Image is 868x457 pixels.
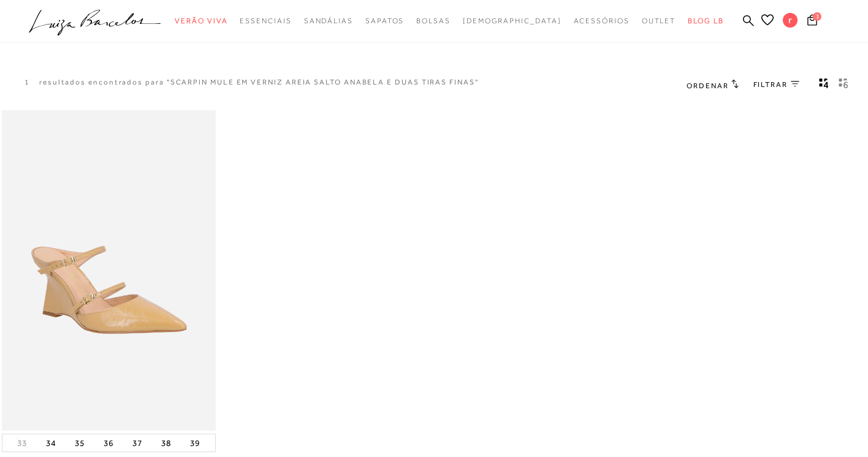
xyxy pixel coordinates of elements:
[642,10,676,32] a: noSubCategoriesText
[365,17,404,25] span: Sapatos
[574,10,630,32] a: noSubCategoriesText
[304,10,353,32] a: noSubCategoriesText
[642,17,676,25] span: Outlet
[835,77,852,93] button: gridText6Desc
[783,13,798,28] span: r
[3,112,215,429] img: SCARPIN MULE EM VERNIZ AREIA SALTO ANABELA E DUAS TIRAS FINAS
[13,437,31,449] button: 33
[304,17,353,25] span: Sandálias
[39,77,479,88] : resultados encontrados para "SCARPIN MULE EM VERNIZ AREIA SALTO ANABELA E DUAS TIRAS FINAS"
[158,434,175,451] button: 38
[574,17,630,25] span: Acessórios
[463,10,562,32] a: noSubCategoriesText
[240,10,291,32] a: noSubCategoriesText
[365,10,404,32] a: noSubCategoriesText
[777,12,804,31] button: r
[129,434,146,451] button: 37
[687,81,728,90] span: Ordenar
[71,434,88,451] button: 35
[240,17,291,25] span: Essenciais
[416,10,451,32] a: noSubCategoriesText
[42,434,59,451] button: 34
[175,17,227,25] span: Verão Viva
[753,80,788,90] span: FILTRAR
[100,434,117,451] button: 36
[804,13,821,30] button: 1
[463,17,562,25] span: [DEMOGRAPHIC_DATA]
[815,77,832,93] button: Mostrar 4 produtos por linha
[175,10,227,32] a: noSubCategoriesText
[688,17,723,25] span: BLOG LB
[688,10,723,32] a: BLOG LB
[813,12,821,21] span: 1
[416,17,451,25] span: Bolsas
[25,77,30,88] p: 1
[186,434,204,451] button: 39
